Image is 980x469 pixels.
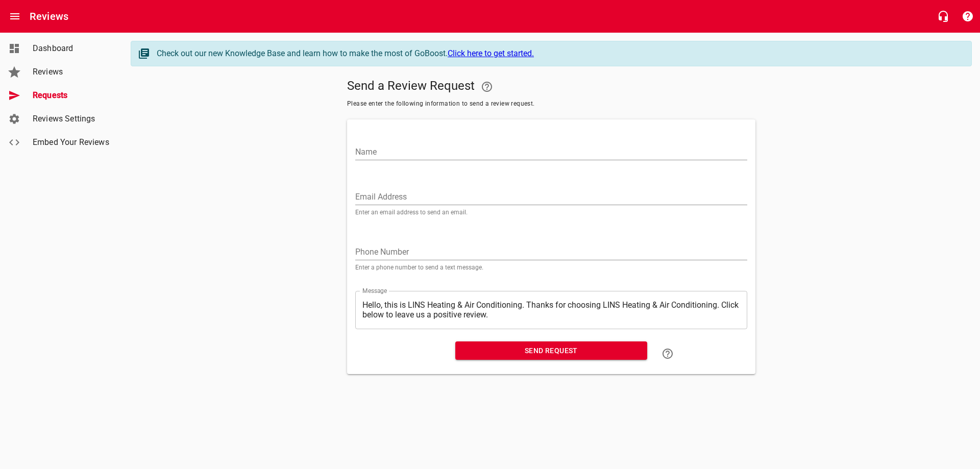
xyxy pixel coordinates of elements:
textarea: Hello, this is LINS Heating & Air Conditioning. Thanks for choosing LINS Heating & Air Conditioni... [362,300,740,319]
span: Requests [33,89,110,102]
h6: Reviews [30,8,68,24]
button: Send Request [455,341,647,360]
span: Send Request [463,344,639,357]
h5: Send a Review Request [347,75,755,99]
span: Please enter the following information to send a review request. [347,99,755,109]
a: Your Google or Facebook account must be connected to "Send a Review Request" [475,75,499,99]
button: Support Portal [955,4,980,29]
span: Embed Your Reviews [33,136,110,149]
p: Enter a phone number to send a text message. [355,264,747,270]
span: Dashboard [33,42,110,55]
span: Reviews Settings [33,113,110,125]
a: Learn how to "Send a Review Request" [655,341,680,366]
button: Live Chat [931,4,955,29]
span: Reviews [33,66,110,78]
div: Check out our new Knowledge Base and learn how to make the most of GoBoost. [157,47,961,60]
p: Enter an email address to send an email. [355,209,747,215]
a: Click here to get started. [448,48,534,58]
button: Open drawer [3,4,27,29]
